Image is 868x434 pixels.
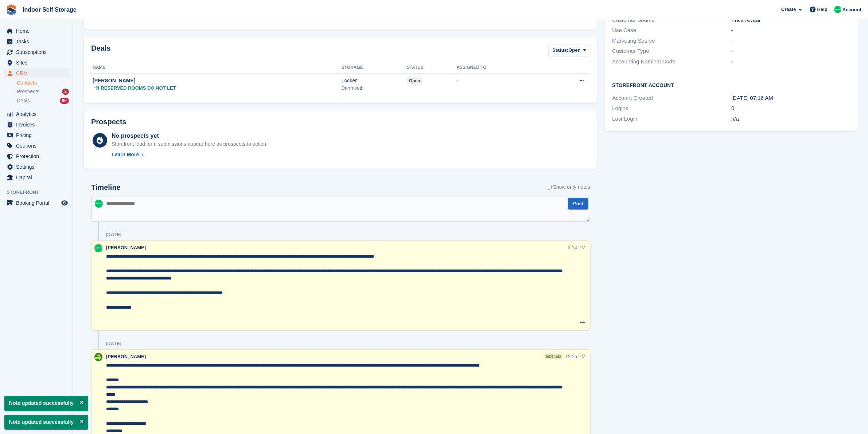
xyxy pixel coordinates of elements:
[62,89,69,95] div: 2
[548,44,590,56] button: Status: Open
[106,245,146,250] span: [PERSON_NAME]
[4,151,69,161] a: menu
[612,16,731,24] div: Customer Source
[456,62,545,74] th: Assigned to
[612,104,731,113] div: Logins
[60,98,69,104] div: 86
[112,140,268,148] div: Storefront lead form submissions appear here as prospects to action.
[4,141,69,151] a: menu
[4,130,69,140] a: menu
[91,62,342,74] th: Name
[731,58,851,66] div: -
[95,200,103,208] img: Helen Nicholls
[112,151,268,159] a: Learn More
[7,189,73,196] span: Storefront
[568,244,585,251] div: 3:14 PM
[612,115,731,123] div: Last Login
[16,198,60,208] span: Booking Portal
[456,77,545,84] div: -
[731,16,851,24] div: Price reveal
[16,172,60,183] span: Capital
[545,354,562,359] div: edited
[612,81,851,89] h2: Storefront Account
[91,44,110,58] h2: Deals
[342,62,407,74] th: Storage
[4,172,69,183] a: menu
[98,85,99,92] span: |
[101,85,176,92] span: RESERVED ROOMS DO NOT LET
[731,26,851,35] div: -
[17,88,69,95] a: Prospects 2
[4,26,69,36] a: menu
[4,162,69,172] a: menu
[547,183,591,191] label: Show only notes
[407,77,423,85] span: open
[6,4,17,15] img: stora-icon-8386f47178a22dfd0bd8f6a31ec36ba5ce8667c1dd55bd0f319d3a0aa187defe.svg
[106,232,121,238] div: [DATE]
[612,37,731,45] div: Marketing Source
[106,341,121,347] div: [DATE]
[4,68,69,78] a: menu
[834,6,841,13] img: Helen Nicholls
[4,120,69,130] a: menu
[342,77,407,85] div: Locker
[17,97,30,104] span: Deals
[565,353,586,360] div: 12:15 PM
[612,94,731,102] div: Account Created
[93,77,342,85] div: [PERSON_NAME]
[731,47,851,55] div: -
[16,141,60,151] span: Coupons
[547,183,552,191] input: Show only notes
[16,47,60,57] span: Subscriptions
[731,94,851,102] div: [DATE] 07:16 AM
[568,198,588,210] button: Post
[407,62,456,74] th: Status
[4,415,88,430] p: Note updated successfully
[16,36,60,47] span: Tasks
[94,244,102,252] img: Helen Nicholls
[112,151,139,159] div: Learn More
[4,396,88,411] p: Note updated successfully
[342,85,407,92] div: Dartmouth
[106,354,146,359] span: [PERSON_NAME]
[781,6,796,13] span: Create
[16,26,60,36] span: Home
[17,88,39,95] span: Prospects
[17,79,69,86] a: Contacts
[91,183,121,192] h2: Timeline
[94,353,102,361] img: Helen Wilson
[731,37,851,45] div: -
[842,6,861,13] span: Account
[17,97,69,105] a: Deals 86
[112,132,268,140] div: No prospects yet
[16,151,60,161] span: Protection
[612,47,731,55] div: Customer Type
[731,104,851,113] div: 0
[60,199,69,207] a: Preview store
[612,58,731,66] div: Accounting Nominal Code
[91,118,126,126] h2: Prospects
[20,4,79,16] a: Indoor Self Storage
[4,109,69,119] a: menu
[731,115,851,123] div: n/a
[16,68,60,78] span: CRM
[4,47,69,57] a: menu
[16,162,60,172] span: Settings
[16,109,60,119] span: Analytics
[4,198,69,208] a: menu
[4,58,69,68] a: menu
[568,47,580,54] span: Open
[4,36,69,47] a: menu
[817,6,828,13] span: Help
[552,47,568,54] span: Status:
[16,120,60,130] span: Invoices
[16,130,60,140] span: Pricing
[16,58,60,68] span: Sites
[612,26,731,35] div: Use Case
